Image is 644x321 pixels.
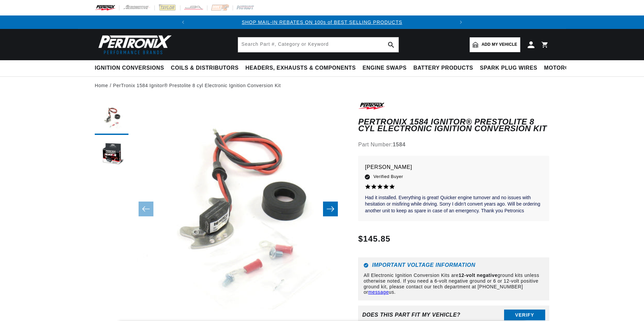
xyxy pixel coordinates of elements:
[95,65,164,72] span: Ignition Conversions
[245,65,356,72] span: Headers, Exhausts & Components
[362,312,460,318] div: Does This part fit My vehicle?
[544,65,584,72] span: Motorcycle
[480,65,537,72] span: Spark Plug Wires
[323,202,338,216] button: Slide right
[238,37,399,52] input: Search Part #, Category or Keyword
[470,37,520,52] a: Add my vehicle
[363,273,544,295] p: All Electronic Ignition Conversion Kits are ground kits unless otherwise noted. If you need a 6-v...
[113,82,281,89] a: PerTronix 1584 Ignitor® Prestolite 8 cyl Electronic Ignition Conversion Kit
[242,20,402,25] a: SHOP MAIL-IN REBATES ON 100s of BEST SELLING PRODUCTS
[454,15,468,29] button: Translation missing: en.sections.announcements.next_announcement
[358,233,390,245] span: $145.85
[358,118,549,132] h1: PerTronix 1584 Ignitor® Prestolite 8 cyl Electronic Ignition Conversion Kit
[504,310,545,320] button: Verify
[168,60,242,76] summary: Coils & Distributors
[362,65,407,72] span: Engine Swaps
[541,60,588,76] summary: Motorcycle
[384,37,399,52] button: search button
[393,142,406,147] strong: 1584
[363,263,544,268] h6: Important Voltage Information
[413,65,473,72] span: Battery Products
[190,19,455,26] div: Announcement
[358,140,549,149] div: Part Number:
[476,60,540,76] summary: Spark Plug Wires
[481,41,517,48] span: Add my vehicle
[176,15,190,29] button: Translation missing: en.sections.announcements.previous_announcement
[78,15,566,29] slideshow-component: Translation missing: en.sections.announcements.announcement_bar
[95,33,172,56] img: Pertronix
[95,82,549,89] nav: breadcrumbs
[368,289,389,295] a: message
[373,173,403,180] span: Verified Buyer
[365,194,543,214] p: Had it installed. Everything is great! Quicker engine turnover and no issues with hesitation or m...
[459,273,497,278] strong: 12-volt negative
[95,101,128,135] button: Load image 1 in gallery view
[95,138,128,172] button: Load image 2 in gallery view
[359,60,410,76] summary: Engine Swaps
[365,163,543,172] p: [PERSON_NAME]
[242,60,359,76] summary: Headers, Exhausts & Components
[171,65,239,72] span: Coils & Distributors
[95,82,108,89] a: Home
[95,60,168,76] summary: Ignition Conversions
[139,202,153,216] button: Slide left
[95,101,345,317] media-gallery: Gallery Viewer
[410,60,476,76] summary: Battery Products
[190,19,455,26] div: 1 of 2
